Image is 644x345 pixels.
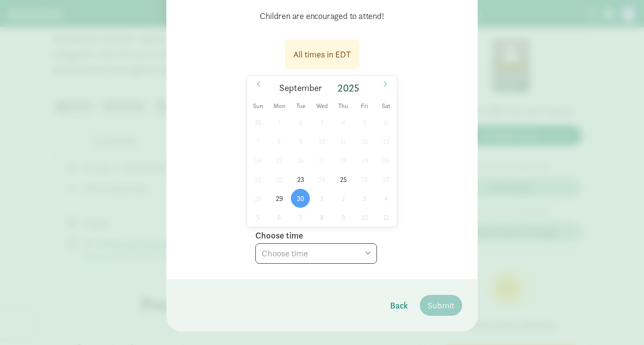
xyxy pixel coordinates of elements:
[333,103,354,109] span: Thu
[291,189,310,208] span: September 30, 2025
[291,170,310,189] span: September 23, 2025
[390,299,408,312] span: Back
[420,295,462,316] button: Submit
[334,170,353,189] span: September 25, 2025
[311,103,333,109] span: Wed
[268,103,290,109] span: Mon
[376,103,397,109] span: Sat
[293,48,351,61] div: All times in EDT
[255,230,303,241] label: Choose time
[382,295,416,316] button: Back
[354,103,376,109] span: Fri
[428,299,454,312] span: Submit
[279,84,322,93] span: September
[270,189,289,208] span: September 29, 2025
[182,2,462,30] p: Children are encouraged to attend!
[247,103,268,109] span: Sun
[290,103,311,109] span: Tue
